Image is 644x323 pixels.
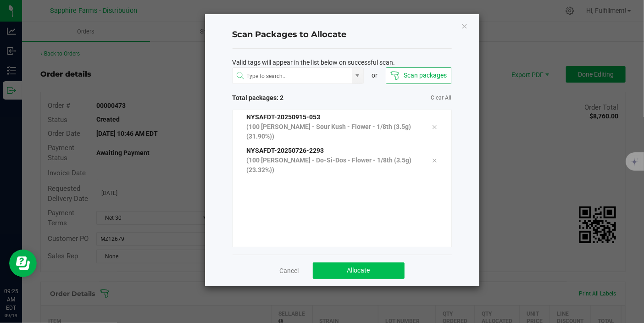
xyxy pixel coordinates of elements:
button: Close [461,20,468,31]
button: Allocate [313,262,405,279]
div: Remove tag [425,121,444,132]
span: Total packages: 2 [233,93,342,103]
div: or [364,71,386,80]
span: Allocate [347,267,370,274]
iframe: Resource center [9,250,37,277]
div: Remove tag [425,155,444,166]
span: NYSAFDT-20250915-053 [247,113,321,121]
span: Valid tags will appear in the list below on successful scan. [233,58,395,67]
span: NYSAFDT-20250726-2293 [247,147,324,154]
p: (100 [PERSON_NAME] - Do-Si-Dos - Flower - 1/8th (3.5g) (23.32%)) [247,156,418,175]
p: (100 [PERSON_NAME] - Sour Kush - Flower - 1/8th (3.5g) (31.90%)) [247,122,418,141]
input: NO DATA FOUND [233,68,352,84]
a: Clear All [431,94,452,102]
button: Scan packages [386,67,451,84]
a: Cancel [280,266,299,275]
h4: Scan Packages to Allocate [233,29,452,41]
